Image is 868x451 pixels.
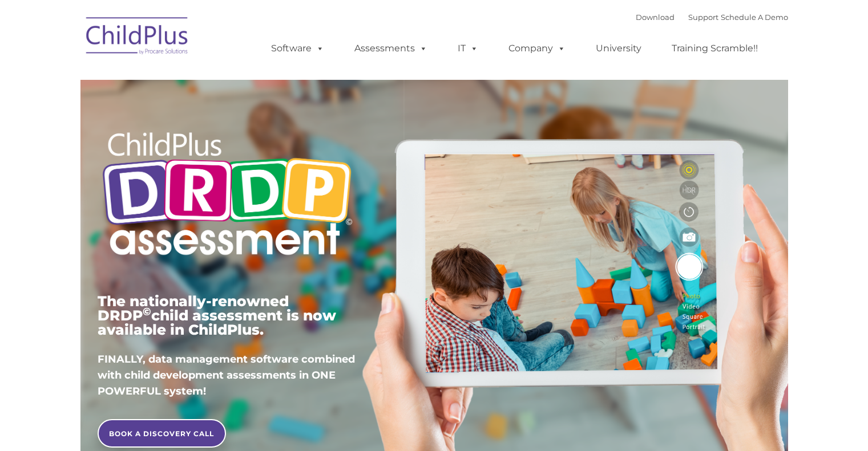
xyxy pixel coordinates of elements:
[80,9,195,66] img: ChildPlus by Procare Solutions
[143,305,151,318] sup: ©
[660,37,769,60] a: Training Scramble!!
[497,37,577,60] a: Company
[98,117,357,274] img: Copyright - DRDP Logo Light
[260,37,336,60] a: Software
[584,37,653,60] a: University
[446,37,490,60] a: IT
[636,13,788,22] font: |
[636,13,675,22] a: Download
[98,419,226,448] a: BOOK A DISCOVERY CALL
[343,37,439,60] a: Assessments
[688,13,718,22] a: Support
[98,353,355,397] span: FINALLY, data management software combined with child development assessments in ONE POWERFUL sys...
[98,292,336,338] span: The nationally-renowned DRDP child assessment is now available in ChildPlus.
[721,13,788,22] a: Schedule A Demo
